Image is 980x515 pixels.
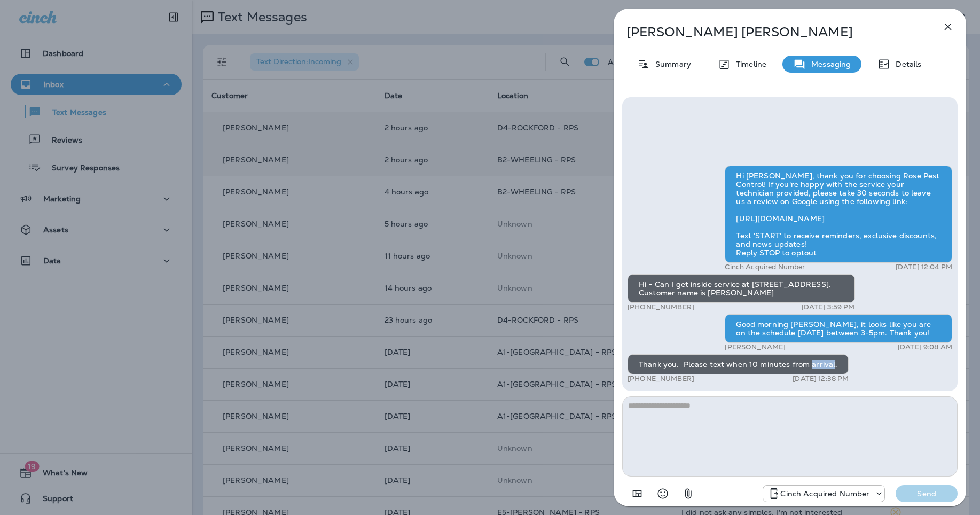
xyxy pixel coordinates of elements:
div: Hi - Can I get inside service at [STREET_ADDRESS]. Customer name is [PERSON_NAME] [628,274,855,303]
p: Cinch Acquired Number [780,489,869,498]
div: +1 (224) 344-8646 [763,487,884,500]
p: Timeline [731,60,766,68]
p: [PERSON_NAME] [PERSON_NAME] [626,25,918,40]
button: Add in a premade template [626,483,648,504]
div: Good morning [PERSON_NAME], it looks like you are on the schedule [DATE] between 3-5pm. Thank you! [725,314,952,343]
p: Cinch Acquired Number [725,263,805,271]
div: Hi [PERSON_NAME], thank you for choosing Rose Pest Control! If you're happy with the service your... [725,166,952,263]
p: [DATE] 3:59 PM [802,303,855,311]
button: Select an emoji [652,483,673,504]
p: Summary [650,60,691,68]
p: [DATE] 9:08 AM [898,343,952,352]
p: [PHONE_NUMBER] [628,374,694,383]
p: Details [890,60,921,68]
p: [PERSON_NAME] [725,343,786,352]
p: [DATE] 12:04 PM [896,263,952,271]
div: Thank you. Please text when 10 minutes from arrival. [628,354,849,374]
p: [DATE] 12:38 PM [793,374,849,383]
p: Messaging [806,60,851,68]
p: [PHONE_NUMBER] [628,303,694,311]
